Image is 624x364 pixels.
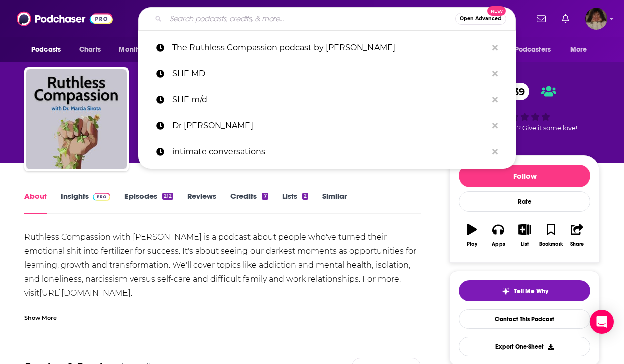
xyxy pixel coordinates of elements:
button: open menu [496,40,565,59]
div: Bookmark [539,241,563,247]
button: Play [459,217,485,253]
a: intimate conversations [138,139,516,165]
div: Play [467,241,477,247]
div: 7 [262,193,268,200]
button: Follow [459,165,590,187]
button: tell me why sparkleTell Me Why [459,280,590,301]
span: 39 [503,83,530,100]
span: Tell Me Why [514,287,548,295]
a: About [24,191,47,214]
a: Credits7 [230,191,268,214]
div: Open Intercom Messenger [590,310,614,334]
img: Podchaser Pro [93,193,110,201]
span: Charts [79,43,101,57]
p: SHE MD [172,61,487,87]
img: User Profile [585,8,607,30]
button: Show profile menu [585,8,607,30]
button: Open AdvancedNew [455,13,506,25]
div: 212 [162,193,173,200]
span: Good podcast? Give it some love! [472,124,577,132]
a: SHE m/d [138,87,516,113]
a: Episodes212 [124,191,173,214]
a: Show notifications dropdown [558,10,573,27]
p: intimate conversations [172,139,487,165]
div: Share [570,241,584,247]
a: SHE MD [138,61,516,87]
span: New [487,6,506,16]
a: Dr [PERSON_NAME] [138,113,516,139]
img: Podchaser - Follow, Share and Rate Podcasts [17,9,113,28]
a: Show notifications dropdown [533,10,550,27]
input: Search podcasts, credits, & more... [166,11,455,27]
a: InsightsPodchaser Pro [61,191,110,214]
a: Reviews [187,191,216,214]
p: SHE m/d [172,87,487,113]
p: The Ruthless Compassion podcast by Dr. Sirota [172,35,487,61]
button: Share [564,217,590,253]
button: open menu [563,40,600,59]
span: Open Advanced [460,16,502,21]
div: 2 [302,193,308,200]
a: Charts [73,40,107,59]
span: Logged in as angelport [585,8,607,30]
div: Rate [459,191,590,212]
div: 39Good podcast? Give it some love! [449,76,600,138]
img: tell me why sparkle [502,287,510,295]
span: Monitoring [119,43,155,57]
span: More [570,43,587,57]
button: List [512,217,538,253]
img: Ruthless Compassion with Dr. Marcia Sirota [26,69,127,169]
button: Export One-Sheet [459,337,590,356]
button: open menu [112,40,168,59]
button: Bookmark [538,217,564,253]
a: [URL][DOMAIN_NAME] [39,288,131,298]
span: Podcasts [31,43,61,57]
div: Apps [492,241,505,247]
a: Contact This Podcast [459,309,590,329]
a: The Ruthless Compassion podcast by [PERSON_NAME] [138,35,516,61]
a: Lists2 [282,191,308,214]
p: Dr Angela [172,113,487,139]
button: open menu [24,40,74,59]
div: Search podcasts, credits, & more... [138,7,516,30]
a: Similar [322,191,347,214]
div: List [521,241,529,247]
button: Apps [485,217,511,253]
span: For Podcasters [503,43,551,57]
